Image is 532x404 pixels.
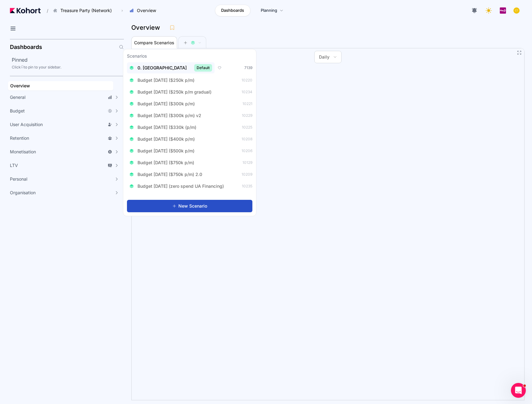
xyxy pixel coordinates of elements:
span: 10229 [242,113,252,118]
span: 10209 [242,172,252,177]
span: Budget [DATE] ($330k (p/m) [137,124,196,130]
span: 0. [GEOGRAPHIC_DATA] [137,65,187,71]
span: Retention [10,135,29,141]
span: Overview [137,7,156,14]
img: Kohort logo [10,8,41,13]
button: Fullscreen [517,50,522,55]
span: 10221 [242,101,252,106]
button: Daily [315,51,341,63]
span: 10220 [242,78,252,83]
a: Overview [8,81,113,90]
h2: Pinned [12,56,124,64]
span: Budget [DATE] ($250k p/m) [137,77,194,83]
span: Overview [10,83,30,88]
button: Budget [DATE] ($750k p/m) [127,158,200,168]
img: logo_PlayQ_20230721100321046856.png [500,7,506,14]
span: Budget [DATE] ($750k p/m) [137,160,194,166]
button: Budget [DATE] ($500k p/m) [127,146,201,156]
h2: Dashboards [10,44,42,50]
span: Budget [DATE] (zero spend UA Financing) [137,183,224,189]
span: User Acquisition [10,121,43,128]
span: General [10,94,25,100]
button: Budget [DATE] ($250k p/m) [127,75,201,85]
span: Personal [10,176,27,182]
span: LTV [10,162,18,169]
button: Budget [DATE] ($330k (p/m) [127,122,203,132]
h3: Overview [131,24,164,31]
span: Planning [261,7,277,14]
span: Budget [DATE] ($300k p/m) v2 [137,112,201,119]
span: 10206 [242,148,252,153]
span: 10208 [242,137,252,142]
button: New Scenario [127,200,252,212]
button: 0. [GEOGRAPHIC_DATA]Default [127,62,215,73]
button: Budget [DATE] ($300k p/m) [127,99,201,109]
button: Budget [DATE] ($300k p/m) v2 [127,111,207,121]
span: Budget [DATE] ($300k p/m) [137,101,195,107]
button: Budget [DATE] ($750k p/m) 2.0 [127,169,208,179]
span: Dashboards [221,7,244,14]
span: New Scenario [178,203,207,209]
span: 10129 [242,160,252,165]
span: › [120,8,124,13]
span: Default [194,64,212,72]
button: Budget [DATE] ($400k p/m) [127,134,201,144]
button: Budget [DATE] ($250k p/m gradual) [127,87,218,97]
div: Click to pin to your sidebar. [12,65,124,70]
span: Daily [319,54,329,60]
a: Planning [254,5,290,16]
span: Organisation [10,190,36,196]
span: Budget [DATE] ($500k p/m) [137,148,194,154]
span: 7139 [244,65,252,70]
span: / [42,7,48,14]
button: Treasure Party (Network) [50,5,118,16]
span: Budget [DATE] ($250k p/m gradual) [137,89,211,95]
span: Budget [10,108,25,114]
span: Treasure Party (Network) [60,7,112,14]
h3: Scenarios [127,53,147,60]
span: Budget [DATE] ($750k p/m) 2.0 [137,171,202,178]
span: Monetisation [10,149,36,155]
span: 10225 [242,125,252,130]
iframe: Intercom live chat [511,383,526,398]
a: Dashboards [215,5,251,16]
span: 10235 [242,184,252,189]
span: 10234 [242,90,252,94]
button: Budget [DATE] (zero spend UA Financing) [127,181,230,191]
span: Compare Scenarios [134,41,174,45]
span: Budget [DATE] ($400k p/m) [137,136,195,142]
button: Overview [126,5,163,16]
